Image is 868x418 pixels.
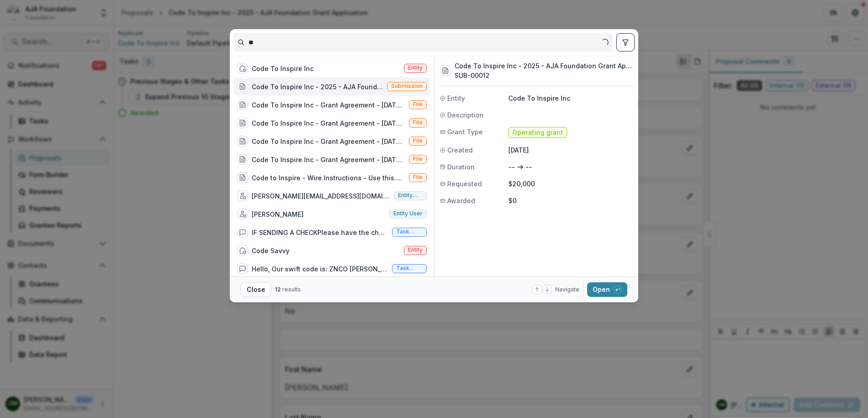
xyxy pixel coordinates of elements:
[447,162,475,172] span: Duration
[408,247,423,253] span: Entity
[398,192,423,199] span: Entity user
[252,82,383,92] div: Code To Inspire Inc - 2025 - AJA Foundation Grant Application
[413,101,423,107] span: File
[241,282,271,297] button: Close
[508,162,515,172] p: --
[555,285,579,294] span: Navigate
[275,286,281,293] span: 12
[252,137,405,146] div: Code To Inspire Inc - Grant Agreement - [DATE] - Signed.pdf
[413,174,423,180] span: File
[455,71,633,80] h3: SUB-00012
[252,191,390,201] div: [PERSON_NAME][EMAIL_ADDRESS][DOMAIN_NAME]
[413,119,423,126] span: File
[616,33,635,51] button: toggle filters
[393,210,423,217] span: Entity user
[508,179,633,189] p: $20,000
[447,110,484,120] span: Description
[512,129,563,137] span: Operating grant
[508,196,633,205] p: $0
[447,179,482,189] span: Requested
[252,228,388,237] div: IF SENDING A CHECKPlease have the check made payable to Philanthropic Ventures Foundation and sen...
[508,93,633,103] p: Code To Inspire Inc
[252,264,388,274] div: Hello, Our swift code is: ZNCO [PERSON_NAME] don't think you need a Routing Number for this trans...
[508,145,633,155] p: [DATE]
[252,64,314,73] div: Code To Inspire Inc
[413,138,423,144] span: File
[252,100,405,110] div: Code To Inspire Inc - Grant Agreement - [DATE].pdf
[447,145,473,155] span: Created
[413,156,423,162] span: File
[252,118,405,128] div: Code To Inspire Inc - Grant Agreement - [DATE].pdf
[587,282,627,297] button: Open
[252,155,405,164] div: Code To Inspire Inc - Grant Agreement - [DATE] - Signed - Signed.pdf
[447,93,465,103] span: Entity
[447,196,475,205] span: Awarded
[252,209,304,219] div: [PERSON_NAME]
[252,173,405,183] div: Code to Inspire - Wire Instructions - Use this.pdf
[396,229,423,235] span: Task comment
[455,61,633,71] h3: Code To Inspire Inc - 2025 - AJA Foundation Grant Application
[408,65,423,71] span: Entity
[396,265,423,271] span: Task comment
[391,83,423,89] span: Submission
[252,246,289,255] div: Code Savvy
[526,162,532,172] p: --
[447,127,483,137] span: Grant Type
[282,286,301,293] span: results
